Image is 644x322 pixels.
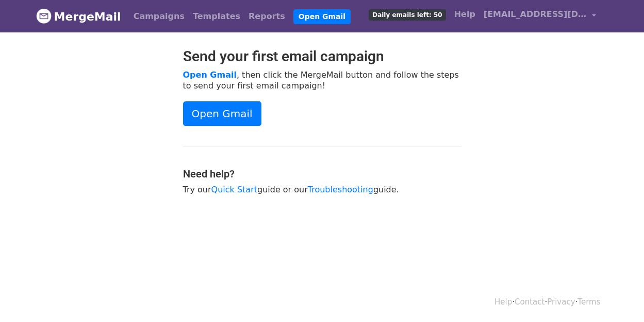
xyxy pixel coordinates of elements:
h2: Send your first email campaign [183,48,461,65]
a: Quick Start [211,185,257,194]
a: Terms [577,297,600,307]
a: Reports [244,6,289,27]
p: Try our guide or our guide. [183,184,461,195]
a: MergeMail [36,6,121,27]
a: Privacy [547,297,575,307]
a: Contact [515,297,544,307]
a: Open Gmail [183,101,261,126]
a: Open Gmail [183,70,237,80]
a: Open Gmail [293,9,351,24]
span: [EMAIL_ADDRESS][DOMAIN_NAME] [484,8,587,21]
a: Campaigns [129,6,189,27]
img: MergeMail logo [36,8,52,24]
a: [EMAIL_ADDRESS][DOMAIN_NAME] [480,4,600,28]
a: Templates [189,6,244,27]
a: Daily emails left: 50 [365,4,450,25]
a: Troubleshooting [308,185,373,194]
span: Daily emails left: 50 [369,9,445,21]
h4: Need help? [183,168,461,180]
a: Help [494,297,512,307]
p: , then click the MergeMail button and follow the steps to send your first email campaign! [183,69,461,91]
a: Help [450,4,480,25]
